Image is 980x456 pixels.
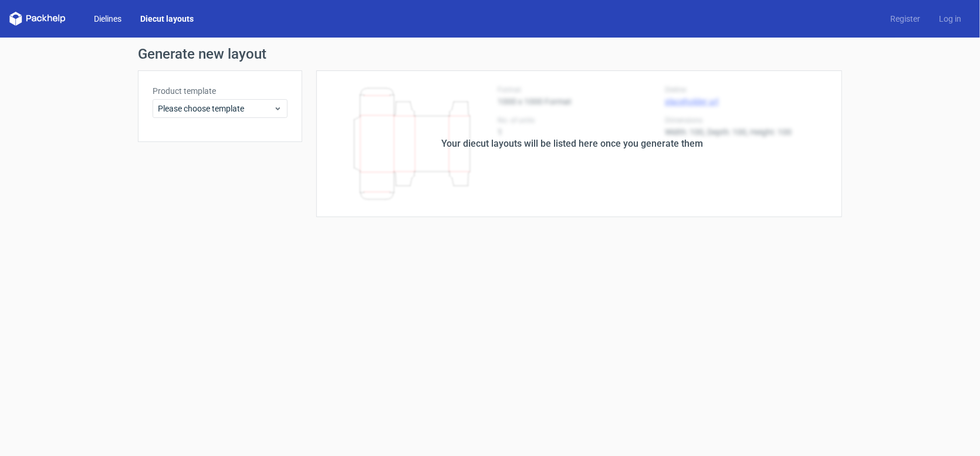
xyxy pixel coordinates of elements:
a: Register [881,13,930,25]
h1: Generate new layout [138,47,842,61]
div: Your diecut layouts will be listed here once you generate them [441,137,703,151]
a: Dielines [85,13,131,25]
a: Log in [930,13,971,25]
span: Please choose template [158,103,273,114]
label: Product template [153,85,288,97]
a: Diecut layouts [131,13,203,25]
